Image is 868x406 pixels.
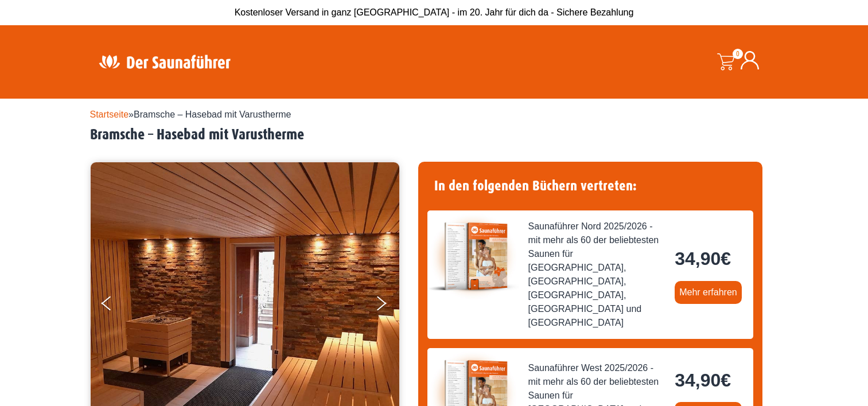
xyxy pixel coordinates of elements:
span: € [721,248,731,269]
span: Saunaführer Nord 2025/2026 - mit mehr als 60 der beliebtesten Saunen für [GEOGRAPHIC_DATA], [GEOG... [528,220,666,330]
h2: Bramsche – Hasebad mit Varustherme [90,126,779,144]
a: Startseite [90,110,129,119]
bdi: 34,90 [675,248,731,269]
button: Next [375,291,403,320]
bdi: 34,90 [675,370,731,391]
span: Kostenloser Versand in ganz [GEOGRAPHIC_DATA] - im 20. Jahr für dich da - Sichere Bezahlung [235,7,634,17]
span: » [90,110,291,119]
h4: In den folgenden Büchern vertreten: [427,171,753,201]
button: Previous [102,291,130,320]
a: Mehr erfahren [675,281,742,304]
span: 0 [733,49,743,59]
span: € [721,370,731,391]
img: der-saunafuehrer-2025-nord.jpg [427,210,519,302]
span: Bramsche – Hasebad mit Varustherme [134,110,291,119]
